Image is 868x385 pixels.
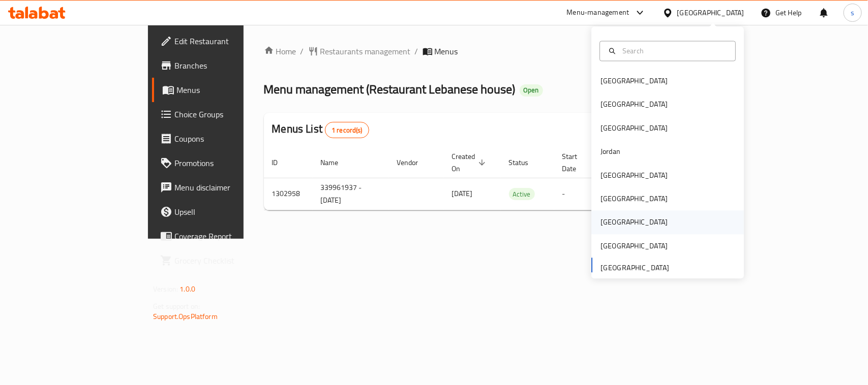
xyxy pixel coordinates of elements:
[601,194,668,205] div: [GEOGRAPHIC_DATA]
[264,45,700,57] nav: breadcrumb
[152,151,293,175] a: Promotions
[174,133,285,145] span: Coupons
[325,122,369,138] div: Total records count
[313,178,389,210] td: 339961937 - [DATE]
[174,181,285,194] span: Menu disclaimer
[851,7,854,18] span: s
[152,126,293,151] a: Coupons
[152,53,293,78] a: Branches
[567,7,630,19] div: Menu-management
[452,187,473,200] span: [DATE]
[397,156,432,169] span: Vendor
[321,156,352,169] span: Name
[152,200,293,224] a: Upsell
[152,78,293,102] a: Menus
[153,300,200,313] span: Get support on:
[174,157,285,169] span: Promotions
[509,156,542,169] span: Status
[509,188,535,200] span: Active
[618,45,729,56] input: Search
[152,224,293,248] a: Coverage Report
[152,29,293,53] a: Edit Restaurant
[601,76,668,87] div: [GEOGRAPHIC_DATA]
[264,78,516,101] span: Menu management ( Restaurant Lebanese house )
[520,84,543,97] div: Open
[601,240,668,251] div: [GEOGRAPHIC_DATA]
[174,59,285,72] span: Branches
[308,45,411,57] a: Restaurants management
[320,45,411,57] span: Restaurants management
[415,45,418,57] li: /
[509,188,535,200] div: Active
[152,102,293,126] a: Choice Groups
[174,206,285,218] span: Upsell
[264,147,769,210] table: enhanced table
[435,45,458,57] span: Menus
[152,248,293,273] a: Grocery Checklist
[272,121,369,138] h2: Menus List
[452,150,489,175] span: Created On
[601,170,668,181] div: [GEOGRAPHIC_DATA]
[179,282,195,296] span: 1.0.0
[152,175,293,200] a: Menu disclaimer
[174,254,285,267] span: Grocery Checklist
[601,146,620,157] div: Jordan
[174,230,285,242] span: Coverage Report
[272,156,291,169] span: ID
[554,178,603,210] td: -
[301,45,304,57] li: /
[677,7,744,18] div: [GEOGRAPHIC_DATA]
[325,125,369,135] span: 1 record(s)
[153,310,218,323] a: Support.OpsPlatform
[562,150,591,175] span: Start Date
[174,108,285,120] span: Choice Groups
[601,217,668,228] div: [GEOGRAPHIC_DATA]
[174,35,285,47] span: Edit Restaurant
[601,122,668,134] div: [GEOGRAPHIC_DATA]
[601,99,668,110] div: [GEOGRAPHIC_DATA]
[153,282,178,296] span: Version:
[176,84,285,96] span: Menus
[520,86,543,94] span: Open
